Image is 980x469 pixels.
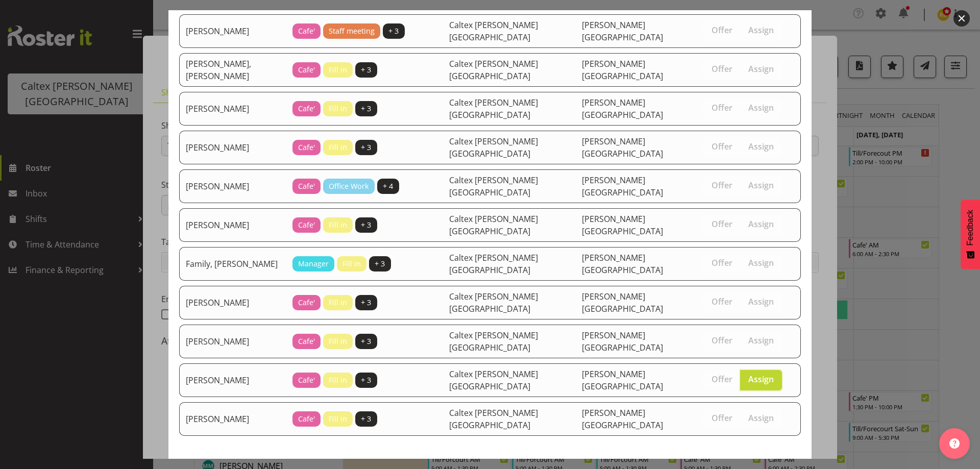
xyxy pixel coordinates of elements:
span: [PERSON_NAME][GEOGRAPHIC_DATA] [582,407,663,431]
span: Cafe' [298,142,315,153]
td: [PERSON_NAME] [179,363,286,397]
td: [PERSON_NAME] [179,169,286,203]
span: [PERSON_NAME][GEOGRAPHIC_DATA] [582,291,663,314]
span: + 3 [361,142,371,153]
span: Caltex [PERSON_NAME][GEOGRAPHIC_DATA] [449,213,538,237]
span: Fill in [329,297,347,308]
span: Offer [712,103,732,113]
span: Cafe' [298,336,315,347]
td: [PERSON_NAME] [179,92,286,126]
span: Offer [712,374,732,384]
span: Cafe' [298,297,315,308]
button: Feedback - Show survey [961,200,980,269]
span: [PERSON_NAME][GEOGRAPHIC_DATA] [582,330,663,353]
span: + 3 [361,336,371,347]
span: Cafe' [298,219,315,231]
span: Fill in [329,413,347,425]
span: + 3 [361,297,371,308]
span: Assign [748,374,774,384]
span: [PERSON_NAME][GEOGRAPHIC_DATA] [582,175,663,198]
span: Assign [748,335,774,345]
span: Fill in [342,258,361,269]
span: [PERSON_NAME][GEOGRAPHIC_DATA] [582,97,663,120]
span: Offer [712,335,732,345]
span: Cafe' [298,64,315,76]
span: [PERSON_NAME][GEOGRAPHIC_DATA] [582,58,663,82]
span: Caltex [PERSON_NAME][GEOGRAPHIC_DATA] [449,368,538,392]
span: + 3 [361,375,371,386]
span: Offer [712,141,732,152]
span: Fill in [329,103,347,114]
span: Cafe' [298,103,315,114]
span: Caltex [PERSON_NAME][GEOGRAPHIC_DATA] [449,58,538,82]
span: [PERSON_NAME][GEOGRAPHIC_DATA] [582,252,663,276]
span: Cafe' [298,375,315,386]
td: [PERSON_NAME] [179,14,286,48]
span: Assign [748,297,774,307]
td: [PERSON_NAME] [179,325,286,358]
span: Cafe' [298,181,315,192]
span: + 3 [361,64,371,76]
span: [PERSON_NAME][GEOGRAPHIC_DATA] [582,19,663,43]
span: [PERSON_NAME][GEOGRAPHIC_DATA] [582,368,663,392]
span: Assign [748,413,774,423]
img: help-xxl-2.png [949,438,960,449]
td: [PERSON_NAME] [179,208,286,242]
span: Offer [712,297,732,307]
td: [PERSON_NAME] [179,286,286,319]
span: + 3 [361,413,371,425]
span: Fill in [329,219,347,231]
td: [PERSON_NAME] [179,402,286,436]
span: Assign [748,25,774,35]
span: Fill in [329,142,347,153]
span: Caltex [PERSON_NAME][GEOGRAPHIC_DATA] [449,330,538,353]
span: Caltex [PERSON_NAME][GEOGRAPHIC_DATA] [449,407,538,431]
span: Offer [712,258,732,268]
td: [PERSON_NAME], [PERSON_NAME] [179,53,286,87]
span: Offer [712,64,732,74]
span: Offer [712,180,732,190]
td: [PERSON_NAME] [179,131,286,164]
span: [PERSON_NAME][GEOGRAPHIC_DATA] [582,213,663,237]
span: Offer [712,25,732,35]
span: + 3 [375,258,385,269]
span: + 4 [383,181,393,192]
span: Assign [748,258,774,268]
span: Assign [748,180,774,190]
span: Cafe' [298,413,315,425]
span: Office Work [329,181,369,192]
span: Caltex [PERSON_NAME][GEOGRAPHIC_DATA] [449,97,538,120]
span: Caltex [PERSON_NAME][GEOGRAPHIC_DATA] [449,291,538,314]
span: Feedback [966,210,975,245]
span: Assign [748,141,774,152]
span: + 3 [361,219,371,231]
span: Staff meeting [329,26,375,37]
span: Assign [748,219,774,229]
span: Caltex [PERSON_NAME][GEOGRAPHIC_DATA] [449,252,538,276]
span: + 3 [361,103,371,114]
span: Offer [712,413,732,423]
td: Family, [PERSON_NAME] [179,247,286,281]
span: Fill in [329,375,347,386]
span: Fill in [329,64,347,76]
span: Caltex [PERSON_NAME][GEOGRAPHIC_DATA] [449,136,538,159]
span: Fill in [329,336,347,347]
span: Assign [748,64,774,74]
span: Caltex [PERSON_NAME][GEOGRAPHIC_DATA] [449,19,538,43]
span: Manager [298,258,329,269]
span: Offer [712,219,732,229]
span: [PERSON_NAME][GEOGRAPHIC_DATA] [582,136,663,159]
span: Cafe' [298,26,315,37]
span: Assign [748,103,774,113]
span: Caltex [PERSON_NAME][GEOGRAPHIC_DATA] [449,175,538,198]
span: + 3 [388,26,399,37]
